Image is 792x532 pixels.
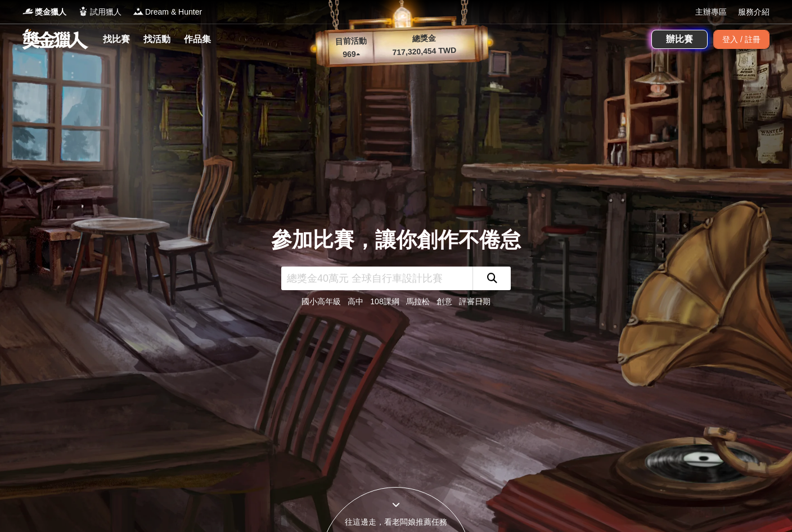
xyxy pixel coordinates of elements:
[133,6,202,18] a: LogoDream & Hunter
[713,30,769,49] div: 登入 / 註冊
[459,297,490,306] a: 評審日期
[301,297,341,306] a: 國小高年級
[271,224,521,256] div: 參加比賽，讓你創作不倦怠
[281,267,472,290] input: 總獎金40萬元 全球自行車設計比賽
[35,6,66,18] span: 獎金獵人
[321,516,471,528] div: 往這邊走，看老闆娘推薦任務
[133,6,144,17] img: Logo
[328,35,373,48] p: 目前活動
[406,297,430,306] a: 馬拉松
[651,30,708,49] a: 辦比賽
[373,31,475,46] p: 總獎金
[98,31,134,47] a: 找比賽
[738,6,769,18] a: 服務介紹
[78,6,121,18] a: Logo試用獵人
[78,6,89,17] img: Logo
[370,297,399,306] a: 108課綱
[22,6,34,17] img: Logo
[348,297,363,306] a: 高中
[695,6,727,18] a: 主辦專區
[139,31,175,47] a: 找活動
[145,6,202,18] span: Dream & Hunter
[90,6,121,18] span: 試用獵人
[179,31,215,47] a: 作品集
[22,6,66,18] a: Logo獎金獵人
[373,44,475,59] p: 717,320,454 TWD
[436,297,452,306] a: 創意
[328,48,374,61] p: 969 ▴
